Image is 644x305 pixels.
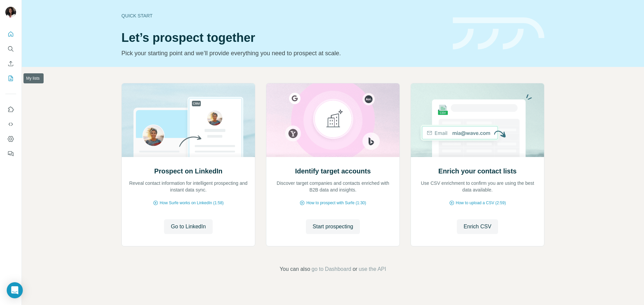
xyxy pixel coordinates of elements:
span: Start prospecting [313,223,353,231]
span: How Surfe works on LinkedIn (1:58) [160,200,224,206]
div: Quick start [121,12,445,19]
h2: Enrich your contact lists [438,166,517,176]
img: banner [453,17,544,50]
p: Use CSV enrichment to confirm you are using the best data available. [418,180,537,193]
button: Start prospecting [306,219,360,234]
button: Use Surfe API [5,118,16,130]
button: Enrich CSV [5,58,16,70]
h2: Prospect on LinkedIn [154,166,222,176]
img: Enrich your contact lists [411,83,544,157]
p: Pick your starting point and we’ll provide everything you need to prospect at scale. [121,49,445,58]
p: Reveal contact information for intelligent prospecting and instant data sync. [128,180,248,193]
button: use the API [359,265,386,273]
img: Avatar [5,7,16,17]
button: My lists [5,72,16,84]
span: Go to LinkedIn [171,223,206,231]
span: Enrich CSV [464,223,491,231]
h1: Let’s prospect together [121,31,445,45]
button: go to Dashboard [312,265,351,273]
p: Discover target companies and contacts enriched with B2B data and insights. [273,180,393,193]
img: Prospect on LinkedIn [121,83,255,157]
span: How to prospect with Surfe (1:30) [306,200,366,206]
span: or [353,265,357,273]
button: Search [5,43,16,55]
button: Go to LinkedIn [164,219,212,234]
button: Enrich CSV [457,219,498,234]
span: How to upload a CSV (2:59) [456,200,506,206]
button: Dashboard [5,133,16,145]
button: Quick start [5,28,16,40]
button: Feedback [5,148,16,160]
img: Identify target accounts [266,83,400,157]
button: Use Surfe on LinkedIn [5,103,16,116]
span: You can also [280,265,310,273]
div: Open Intercom Messenger [7,282,23,298]
h2: Identify target accounts [295,166,371,176]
